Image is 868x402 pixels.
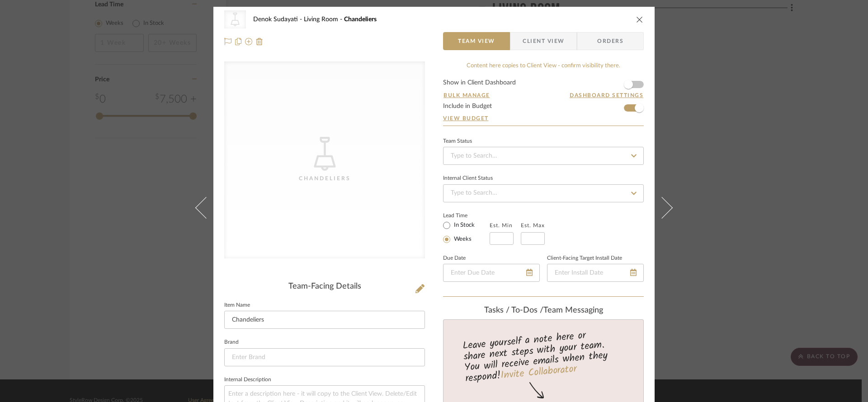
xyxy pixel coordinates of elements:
[224,282,425,292] div: Team-Facing Details
[500,361,577,384] a: Invite Collaborator
[279,174,370,183] div: Chandeliers
[344,16,377,23] span: Chandeliers
[443,139,472,144] div: Team Status
[224,303,250,308] label: Item Name
[547,256,622,261] label: Client-Facing Target Install Date
[443,184,644,202] input: Type to Search…
[547,264,644,282] input: Enter Install Date
[636,15,644,23] button: close
[304,16,344,23] span: Living Room
[224,378,271,382] label: Internal Description
[587,32,633,50] span: Orders
[443,61,644,70] div: Content here copies to Client View - confirm visibility there.
[224,348,425,366] input: Enter Brand
[442,326,645,386] div: Leave yourself a note here or share next steps with your team. You will receive emails when they ...
[452,235,472,243] label: Weeks
[443,147,644,165] input: Type to Search…
[484,306,543,314] span: Tasks / To-Dos /
[521,222,545,229] label: Est. Max
[443,306,644,316] div: team Messaging
[458,32,495,50] span: Team View
[443,256,466,261] label: Due Date
[490,222,513,229] label: Est. Min
[443,176,493,181] div: Internal Client Status
[443,211,490,220] label: Lead Time
[253,16,304,23] span: Denok Sudayati
[443,91,491,99] button: Bulk Manage
[523,32,564,50] span: Client View
[256,38,263,45] img: Remove from project
[224,340,239,345] label: Brand
[452,221,475,229] label: In Stock
[569,91,644,99] button: Dashboard Settings
[443,264,540,282] input: Enter Due Date
[443,115,644,122] a: View Budget
[443,220,490,245] mat-radio-group: Select item type
[224,311,425,329] input: Enter Item Name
